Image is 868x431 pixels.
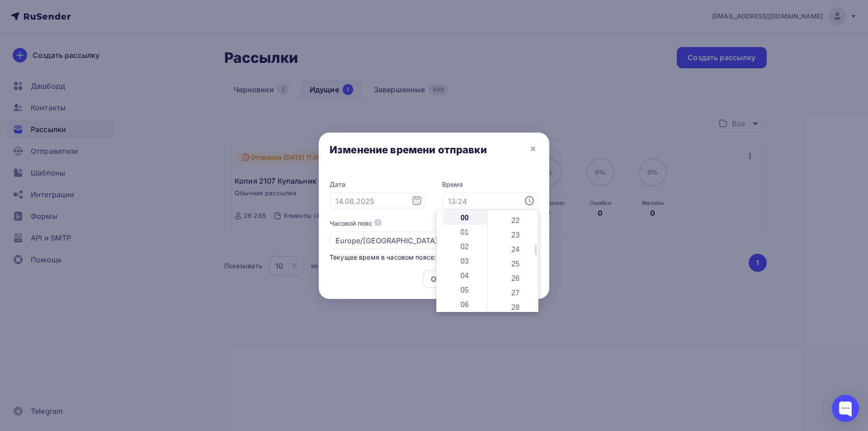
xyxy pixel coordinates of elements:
[330,193,426,210] input: 14.08.2025
[330,253,538,262] div: Текущее время в часовом поясе: 13:24:50
[493,213,540,227] li: 22
[330,219,538,249] button: Часовой пояс Europe/[GEOGRAPHIC_DATA] (+03:00)
[431,274,467,284] div: Отменить
[330,180,426,189] label: Дата
[493,242,540,256] li: 24
[335,235,470,246] div: Europe/[GEOGRAPHIC_DATA] (+03:00)
[330,143,487,156] div: Изменение времени отправки
[442,210,489,225] li: 00
[442,268,489,283] li: 04
[442,239,489,254] li: 02
[442,180,538,189] label: Время
[330,219,372,228] div: Часовой пояс
[493,227,540,242] li: 23
[442,283,489,297] li: 05
[493,285,540,300] li: 27
[442,193,538,210] input: 13:24
[493,256,540,271] li: 25
[493,271,540,285] li: 26
[442,254,489,268] li: 03
[493,300,540,314] li: 28
[442,297,489,312] li: 06
[442,225,489,239] li: 01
